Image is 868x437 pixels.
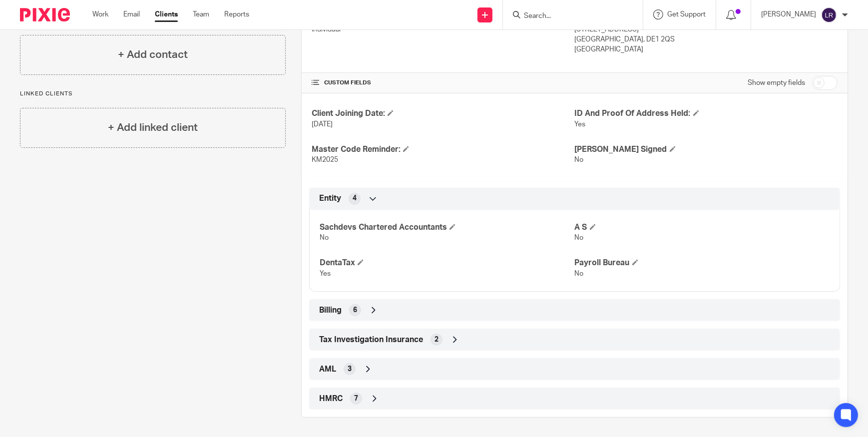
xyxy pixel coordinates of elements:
span: 6 [353,305,357,315]
span: 2 [434,335,438,345]
p: Linked clients [20,90,286,98]
span: 7 [354,394,358,404]
span: Yes [575,121,586,128]
span: No [575,270,584,277]
span: Entity [319,193,341,204]
p: [PERSON_NAME] [761,9,816,19]
span: Tax Investigation Insurance [319,335,423,345]
img: svg%3E [821,7,837,23]
span: KM2025 [312,156,338,163]
h4: + Add contact [118,47,188,62]
h4: Payroll Bureau [575,258,830,268]
a: Email [123,9,140,19]
span: 4 [353,193,357,203]
a: Team [193,9,209,19]
h4: Client Joining Date: [312,108,574,119]
p: [GEOGRAPHIC_DATA], DE1 2QS [575,34,838,44]
span: 3 [348,364,352,374]
input: Search [523,12,613,21]
span: No [575,234,584,241]
label: Show empty fields [748,78,805,88]
p: [GEOGRAPHIC_DATA] [575,44,838,54]
span: AML [319,364,336,375]
h4: [PERSON_NAME] Signed [575,144,838,155]
h4: Sachdevs Chartered Accountants [320,222,574,233]
h4: + Add linked client [108,120,198,135]
img: Pixie [20,8,70,21]
span: HMRC [319,394,343,404]
span: No [575,156,584,163]
h4: CUSTOM FIELDS [312,79,574,87]
a: Clients [155,9,178,19]
h4: Master Code Reminder: [312,144,574,155]
span: [DATE] [312,121,333,128]
span: Get Support [667,11,706,18]
span: No [320,234,329,241]
span: Yes [320,270,331,277]
a: Work [92,9,108,19]
a: Reports [224,9,249,19]
h4: A S [575,222,830,233]
h4: DentaTax [320,258,574,268]
h4: ID And Proof Of Address Held: [575,108,838,119]
span: Billing [319,305,342,316]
